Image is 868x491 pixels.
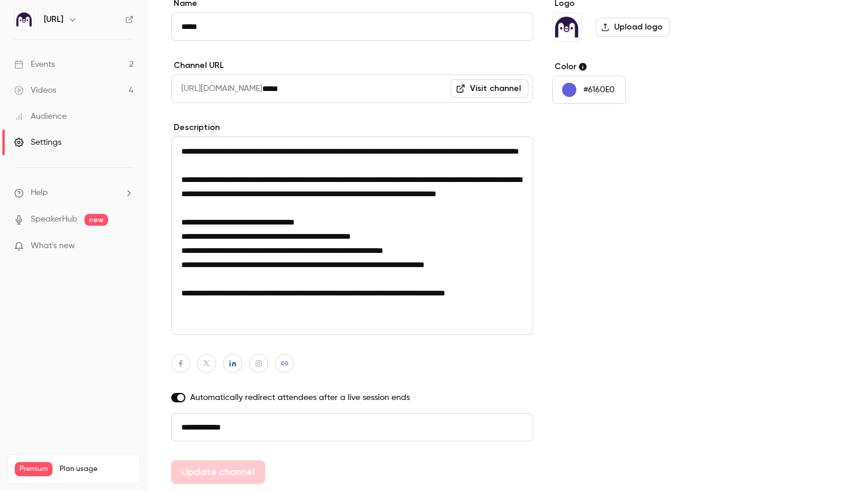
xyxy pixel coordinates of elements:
label: Channel URL [171,60,533,71]
iframe: Noticeable Trigger [119,241,133,252]
button: #6160E0 [552,76,626,104]
img: Ed.ai [15,10,34,29]
span: Premium [15,462,53,476]
img: Ed.ai [553,13,581,41]
span: Plan usage [60,464,133,474]
label: Automatically redirect attendees after a live session ends [171,392,533,404]
div: Settings [14,136,61,148]
span: What's new [31,240,75,252]
li: help-dropdown-opener [14,187,133,199]
a: SpeakerHub [31,213,77,226]
div: Events [14,58,55,70]
a: Visit channel [451,79,528,98]
span: new [84,214,108,226]
label: Color [552,61,733,73]
div: Audience [14,110,67,122]
label: Description [171,122,533,134]
h6: [URL] [44,14,63,25]
span: [URL][DOMAIN_NAME] [171,74,262,103]
label: Upload logo [596,18,670,37]
div: Videos [14,84,56,96]
p: #6160E0 [583,84,615,96]
span: Help [31,187,48,199]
